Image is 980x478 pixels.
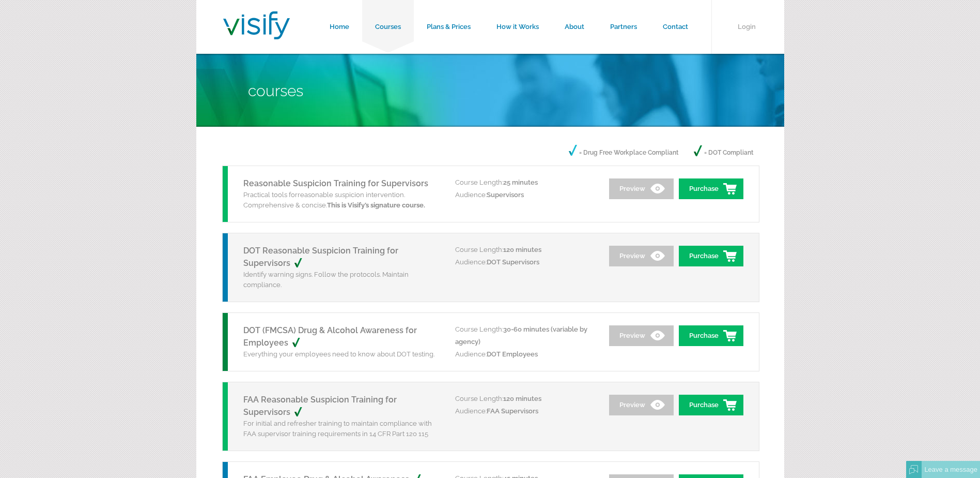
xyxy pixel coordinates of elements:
a: Purchase [679,325,743,346]
span: 25 minutes [503,178,538,186]
p: Course Length: [455,244,595,256]
span: 120 minutes [503,246,541,253]
p: = DOT Compliant [694,145,753,160]
a: Purchase [679,178,743,199]
strong: This is Visify’s signature course. [327,201,425,209]
p: Everything your employees need to know about DOT testing. [243,349,440,360]
p: = Drug Free Workplace Compliant [569,145,678,160]
a: Preview [609,246,674,266]
a: DOT (FMCSA) Drug & Alcohol Awareness for Employees [243,325,417,348]
img: Offline [909,465,919,474]
a: Preview [609,178,674,199]
a: Preview [609,325,674,346]
span: 120 minutes [503,395,541,402]
span: DOT Employees [487,350,538,358]
a: Reasonable Suspicion Training for Supervisors [243,178,428,188]
p: Course Length: [455,176,595,189]
div: Leave a message [922,461,980,478]
p: Identify warning signs. Follow the protocols. Maintain compliance. [243,270,440,290]
a: Preview [609,395,674,415]
span: FAA Supervisors [487,407,538,415]
p: Audience: [455,348,595,361]
span: 30-60 minutes (variable by agency) [455,325,587,346]
a: Purchase [679,246,743,266]
span: reasonable suspicion intervention. Comprehensive & concise. [243,191,425,209]
p: Course Length: [455,393,595,405]
p: Audience: [455,405,595,417]
a: DOT Reasonable Suspicion Training for Supervisors [243,246,398,268]
a: Visify Training [223,27,290,42]
span: Courses [248,82,303,100]
p: Audience: [455,256,595,268]
span: For initial and refresher training to maintain compliance with FAA supervisor training requiremen... [243,420,432,438]
span: Supervisors [487,191,524,199]
a: Purchase [679,395,743,415]
img: Visify Training [223,11,290,39]
span: DOT Supervisors [487,258,539,266]
p: Course Length: [455,323,595,348]
p: Audience: [455,189,595,201]
a: FAA Reasonable Suspicion Training for Supervisors [243,395,397,417]
p: Practical tools for [243,190,440,211]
